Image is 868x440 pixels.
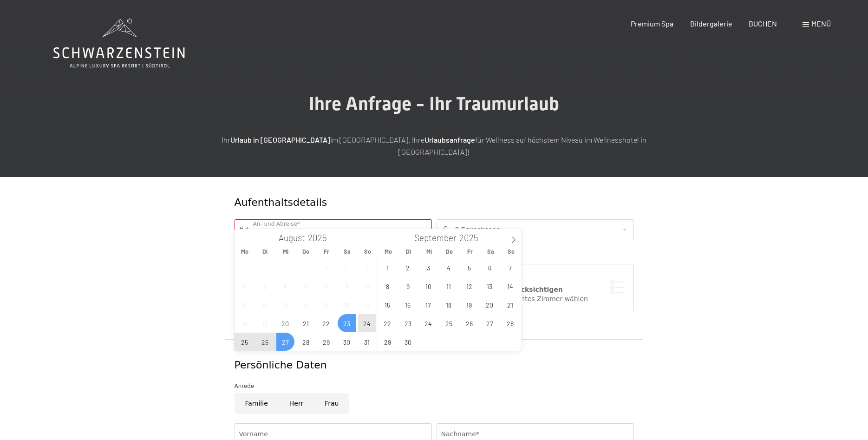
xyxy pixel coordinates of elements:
[460,249,480,255] span: Fr
[414,234,457,243] span: September
[235,249,255,255] span: Mo
[460,277,478,295] span: September 12, 2025
[457,232,487,243] input: Year
[811,19,831,28] span: Menü
[460,314,478,332] span: September 26, 2025
[255,249,275,255] span: Di
[297,314,315,332] span: August 21, 2025
[256,333,274,351] span: August 26, 2025
[419,258,437,276] span: September 3, 2025
[230,135,330,144] strong: Urlaub in [GEOGRAPHIC_DATA]
[419,296,437,314] span: September 17, 2025
[358,277,376,295] span: August 10, 2025
[337,249,357,255] span: Sa
[440,258,458,276] span: September 4, 2025
[379,314,397,332] span: September 22, 2025
[256,277,274,295] span: August 5, 2025
[481,314,499,332] span: September 27, 2025
[276,277,294,295] span: August 6, 2025
[481,277,499,295] span: September 13, 2025
[358,333,376,351] span: August 31, 2025
[379,296,397,314] span: September 15, 2025
[309,93,559,115] span: Ihre Anfrage - Ihr Traumurlaub
[398,249,419,255] span: Di
[276,314,294,332] span: August 20, 2025
[399,333,417,351] span: September 30, 2025
[501,277,519,295] span: September 14, 2025
[419,277,437,295] span: September 10, 2025
[379,277,397,295] span: September 8, 2025
[317,314,335,332] span: August 22, 2025
[275,249,296,255] span: Mi
[501,296,519,314] span: September 21, 2025
[424,135,475,144] strong: Urlaubsanfrage
[235,296,254,314] span: August 11, 2025
[317,296,335,314] span: August 15, 2025
[460,258,478,276] span: September 5, 2025
[358,314,376,332] span: August 24, 2025
[690,19,732,28] a: Bildergalerie
[202,134,666,158] p: Ihr im [GEOGRAPHIC_DATA]. Ihre für Wellness auf höchstem Niveau im Wellnesshotel in [GEOGRAPHIC_D...
[256,314,274,332] span: August 19, 2025
[440,296,458,314] span: September 18, 2025
[317,277,335,295] span: August 8, 2025
[316,249,337,255] span: Fr
[296,249,316,255] span: Do
[501,314,519,332] span: September 28, 2025
[481,258,499,276] span: September 6, 2025
[481,296,499,314] span: September 20, 2025
[440,314,458,332] span: September 25, 2025
[235,333,254,351] span: August 25, 2025
[279,234,305,243] span: August
[357,249,378,255] span: So
[419,249,439,255] span: Mi
[235,358,634,373] div: Persönliche Daten
[378,249,398,255] span: Mo
[276,333,294,351] span: August 27, 2025
[317,333,335,351] span: August 29, 2025
[631,19,673,28] a: Premium Spa
[446,295,624,304] div: Ich möchte ein bestimmtes Zimmer wählen
[439,249,460,255] span: Do
[235,381,634,391] div: Anrede
[460,296,478,314] span: September 19, 2025
[399,258,417,276] span: September 2, 2025
[256,296,274,314] span: August 12, 2025
[399,277,417,295] span: September 9, 2025
[235,314,254,332] span: August 18, 2025
[399,296,417,314] span: September 16, 2025
[338,296,356,314] span: August 16, 2025
[358,296,376,314] span: August 17, 2025
[297,296,315,314] span: August 14, 2025
[399,314,417,332] span: September 23, 2025
[338,277,356,295] span: August 9, 2025
[480,249,501,255] span: Sa
[419,314,437,332] span: September 24, 2025
[235,277,254,295] span: August 4, 2025
[297,277,315,295] span: August 7, 2025
[501,258,519,276] span: September 7, 2025
[379,258,397,276] span: September 1, 2025
[276,296,294,314] span: August 13, 2025
[446,285,624,295] div: Zimmerwunsch berücksichtigen
[338,333,356,351] span: August 30, 2025
[358,258,376,276] span: August 3, 2025
[379,333,397,351] span: September 29, 2025
[235,196,567,210] div: Aufenthaltsdetails
[338,258,356,276] span: August 2, 2025
[317,258,335,276] span: August 1, 2025
[501,249,521,255] span: So
[749,19,777,28] a: BUCHEN
[305,232,336,243] input: Year
[440,277,458,295] span: September 11, 2025
[297,333,315,351] span: August 28, 2025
